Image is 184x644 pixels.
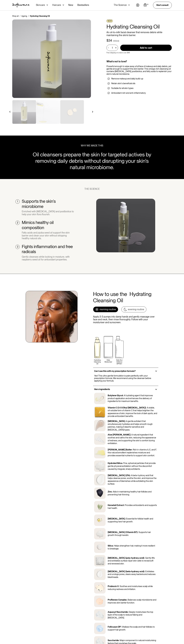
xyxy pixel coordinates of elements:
[93,291,158,304] h2: How to use the Hydrating Cleansing Oil
[28,15,29,17] div: /
[29,151,155,170] div: Oil cleansers prepare the skin for targeted actives by removing daily debris without disrupting y...
[108,611,128,613] p: Aquaxyl/Saccharide
[144,3,149,7] a: Open cart
[108,433,130,436] p: Aloe [PERSON_NAME]
[108,46,110,49] div: -
[153,2,172,8] a: Start consult
[130,474,131,477] p: :
[108,462,156,470] p: Fine, spherical particles that provide gentle physical exfoliation without the discomfort caused ...
[108,570,156,578] p: Exfoliates and unclogs pores, clears away bacteria and reduces blackheads.
[17,200,18,203] div: 1
[108,517,125,520] p: [MEDICAL_DATA]
[106,19,113,22] div: NEW
[12,15,19,17] a: Shop all
[121,626,121,628] p: :
[94,370,136,372] h3: Can I use this with my prescription formula?
[108,639,119,642] p: Saccharide
[108,626,121,628] p: Follicusan DP
[106,60,172,63] div: What’s not to love?
[113,40,119,42] div: (100ml)
[108,448,132,451] p: [PERSON_NAME] Butter
[108,557,144,559] p: [MEDICAL_DATA] (poly-hydroxy acid)
[108,77,171,80] li: Remove makeup and daily build-up
[132,448,132,451] p: :
[108,585,153,590] p: Soothes and moisturises scalp while reducing redness and irritation.
[47,4,48,6] img: arrow down
[130,433,131,436] p: :
[22,210,74,216] div: Enriched with [MEDICAL_DATA] and postbiotics to help your skin flora flourish.
[108,474,130,477] p: [MEDICAL_DATA] (2%)
[125,517,126,520] p: :
[108,92,171,94] li: Antioxidant-rich and anti-inflammatory
[108,544,155,550] p: Helps strengthen hair, making it more resilient to breakage.
[22,199,74,209] h3: Supports the skin’s microbiome
[123,394,124,397] p: :
[124,504,124,506] p: :
[108,490,112,493] p: Zinc
[17,245,18,248] div: 3
[138,531,138,533] p: :
[30,15,50,17] div: Hydrating Cleansing Oil
[128,611,128,613] p: :
[108,517,153,523] p: Essential for follicle health and supporting new hair growth.
[93,315,158,324] p: Apply 2-3 pumps into damp hands and gently massage over face and neck, then rinse thoroughly. Fol...
[108,504,157,509] p: Provides antioxidants and supports hair health.
[20,15,20,17] div: /
[17,221,18,224] div: 2
[108,626,155,631] p: Vitalises the scalp and hair follicles to support hair growth.
[100,308,116,311] div: morning routine
[106,52,130,54] p: Free shipping on orders over $49
[108,599,156,604] p: Balances scalp microbiome and improves skin barrier function.
[84,188,100,190] h2: THE SCIENCE
[108,406,146,409] p: Vitamin C (3-O-Ethyl [MEDICAL_DATA])
[52,4,61,6] div: Haircare
[108,448,157,457] p: Rich in vitamins A, E, and F, this natural emollient replenishes moisture and provides essential ...
[21,15,27,17] a: Ageing
[12,19,91,98] img: Ceramide Moisturiser
[108,87,171,90] li: Suitable for all skin types
[22,255,74,261] div: Gently cleanses while locking in moisture, with raspberry seed oil for antioxidant properties.
[81,144,103,147] div: WHY WE MADE THIS
[108,585,119,588] p: Probiocin V
[108,544,113,547] p: Silica
[106,31,172,37] p: An oil-to-milk facial cleanser that removes debris while maintaining the skin’s barrier.
[22,231,74,240] div: Fatty acids and jojoba seed oil support the skin barrier and clean your skin without stripping he...
[36,4,45,6] div: Skincare
[106,39,108,43] div: $
[114,4,127,6] div: The Science
[9,111,11,113] img: arrow left
[108,474,156,485] p: A beta-hydroxy acid that helps cleanse pores, soothe the skin, and improve the appearance of blem...
[22,244,74,254] h3: Fights inflammation and free radicals
[112,490,112,493] p: :
[119,639,119,642] p: :
[94,374,157,382] p: Yes! This ultra-gentle formulation is pairs perfectly with your prescription formula. We recommen...
[63,4,64,6] img: arrow down
[108,420,125,422] p: [MEDICAL_DATA]
[22,220,74,230] h3: Mimics healthy oil composition
[92,111,93,113] img: arrow right
[94,388,110,391] h3: Hero ingredients
[12,3,30,7] img: Software Logo
[106,65,172,75] div: Powerful enough to wipe away a full face of makeup and daily debris, yet gentle enough to support...
[128,4,130,6] img: arrow down
[108,82,171,85] li: Retain skin's beneficial oils
[108,462,122,464] p: Hydrated Silica
[114,46,117,49] div: +
[125,420,126,422] p: :
[144,570,145,573] p: :
[113,544,114,547] p: :
[108,611,153,619] p: Deeply moisturises the top layer of the scalp to reduce flaking and [MEDICAL_DATA].
[122,462,123,464] p: :
[119,585,119,588] p: :
[108,394,123,397] p: Butylene Glycol
[128,308,144,311] div: evening routine
[108,531,138,533] p: [MEDICAL_DATA] (Vitamin B7)
[147,3,149,6] div: 0
[108,557,155,565] p: Gently lifts and exfoliates surface-layer skin cells to reveal soft and renewed skin.
[108,420,153,431] p: A gentle exfoliant that simultaneously hydrates and helps smooth rough patches, making it ideal f...
[108,394,153,402] p: A hydrating agent that improves product application and enhances the delivery of ingredients for ...
[108,39,112,43] div: 34
[127,599,127,601] p: :
[108,504,124,506] p: Horsetail Extract
[108,570,144,573] p: [MEDICAL_DATA] (beta-hydroxy acid)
